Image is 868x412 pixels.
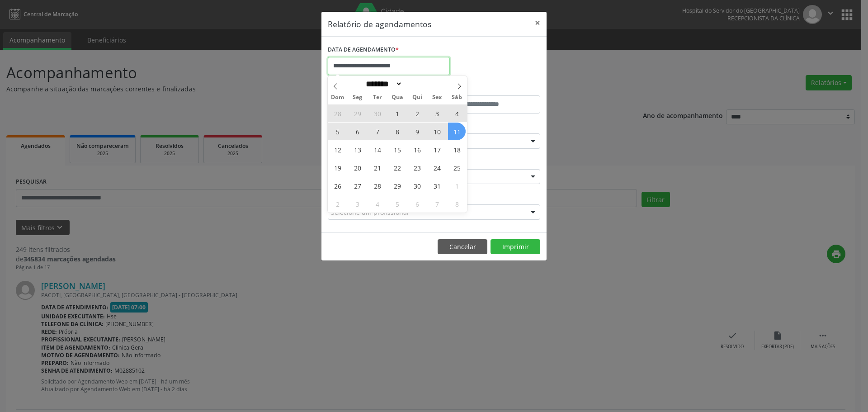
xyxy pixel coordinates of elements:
[349,177,366,194] span: Outubro 27, 2025
[402,79,432,89] input: Year
[329,123,346,140] span: Outubro 5, 2025
[329,195,346,213] span: Novembro 2, 2025
[328,95,348,100] span: Dom
[428,104,446,122] span: Outubro 3, 2025
[348,95,368,100] span: Seg
[428,123,446,140] span: Outubro 10, 2025
[388,177,406,194] span: Outubro 29, 2025
[368,123,386,140] span: Outubro 7, 2025
[328,18,431,30] h5: Relatório de agendamentos
[448,123,466,140] span: Outubro 11, 2025
[388,195,406,213] span: Novembro 5, 2025
[388,141,406,158] span: Outubro 15, 2025
[448,141,466,158] span: Outubro 18, 2025
[448,195,466,213] span: Novembro 8, 2025
[349,141,366,158] span: Outubro 13, 2025
[528,12,547,34] button: Close
[368,195,386,213] span: Novembro 4, 2025
[329,104,346,122] span: Setembro 28, 2025
[408,123,426,140] span: Outubro 9, 2025
[408,141,426,158] span: Outubro 16, 2025
[349,123,366,140] span: Outubro 6, 2025
[428,159,446,176] span: Outubro 24, 2025
[388,104,406,122] span: Outubro 1, 2025
[329,141,346,158] span: Outubro 12, 2025
[436,81,540,95] label: ATÉ
[428,141,446,158] span: Outubro 17, 2025
[428,177,446,194] span: Outubro 31, 2025
[329,177,346,194] span: Outubro 26, 2025
[368,95,387,100] span: Ter
[408,159,426,176] span: Outubro 23, 2025
[388,123,406,140] span: Outubro 8, 2025
[329,159,346,176] span: Outubro 19, 2025
[368,159,386,176] span: Outubro 21, 2025
[447,95,467,100] span: Sáb
[368,104,386,122] span: Setembro 30, 2025
[438,239,487,255] button: Cancelar
[408,104,426,122] span: Outubro 2, 2025
[363,79,402,89] select: Month
[427,95,447,100] span: Sex
[491,239,540,255] button: Imprimir
[408,177,426,194] span: Outubro 30, 2025
[328,43,399,57] label: DATA DE AGENDAMENTO
[349,195,366,213] span: Novembro 3, 2025
[448,177,466,194] span: Novembro 1, 2025
[331,208,409,217] span: Selecione um profissional
[388,159,406,176] span: Outubro 22, 2025
[349,159,366,176] span: Outubro 20, 2025
[368,177,386,194] span: Outubro 28, 2025
[368,141,386,158] span: Outubro 14, 2025
[349,104,366,122] span: Setembro 29, 2025
[408,195,426,213] span: Novembro 6, 2025
[387,95,407,100] span: Qua
[448,159,466,176] span: Outubro 25, 2025
[428,195,446,213] span: Novembro 7, 2025
[448,104,466,122] span: Outubro 4, 2025
[407,95,427,100] span: Qui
